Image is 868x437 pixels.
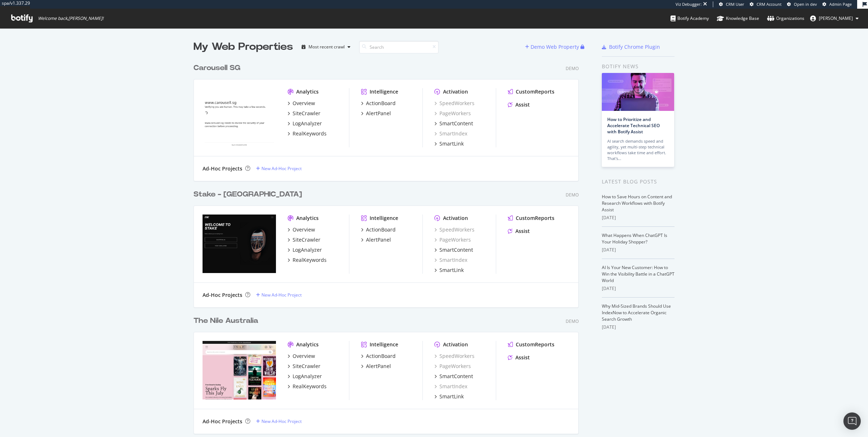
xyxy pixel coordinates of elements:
div: ActionBoard [366,352,396,360]
a: Admin Page [822,1,852,7]
a: The Nile Australia [193,316,261,326]
button: Most recent crawl [299,41,353,53]
a: SiteCrawler [288,110,320,117]
a: Carousell SG [193,63,243,73]
div: Open Intercom Messenger [843,412,861,430]
div: Stake - [GEOGRAPHIC_DATA] [193,189,302,200]
a: CustomReports [508,215,554,222]
span: Admin Page [829,1,852,7]
a: Organizations [767,9,804,28]
a: SmartIndex [434,256,467,264]
a: RealKeywords [288,130,327,137]
img: Stake - Australia [203,215,276,273]
a: AI Is Your New Customer: How to Win the Visibility Battle in a ChatGPT World [602,264,675,284]
a: CRM User [719,1,744,7]
a: Open in dev [787,1,817,7]
div: CustomReports [516,88,554,95]
a: LogAnalyzer [288,373,322,380]
div: SiteCrawler [293,110,320,117]
a: SiteCrawler [288,236,320,243]
a: RealKeywords [288,256,327,264]
a: RealKeywords [288,383,327,390]
div: Botify news [602,62,675,70]
a: SiteCrawler [288,363,320,370]
div: Knowledge Base [717,15,759,22]
div: New Ad-Hoc Project [261,292,302,298]
div: Demo [566,65,579,72]
div: [DATE] [602,285,675,292]
div: Assist [515,228,530,235]
a: CustomReports [508,341,554,348]
a: ActionBoard [361,226,396,233]
button: Demo Web Property [525,41,580,53]
a: Overview [288,226,315,233]
a: PageWorkers [434,236,471,243]
div: Assist [515,354,530,361]
div: AlertPanel [366,236,391,243]
a: AlertPanel [361,236,391,243]
div: CustomReports [516,215,554,222]
div: [DATE] [602,215,675,221]
div: LogAnalyzer [293,120,322,127]
a: SmartLink [434,140,464,147]
div: [DATE] [602,247,675,253]
div: Intelligence [370,341,398,348]
a: Why Mid-Sized Brands Should Use IndexNow to Accelerate Organic Search Growth [602,303,671,322]
a: SmartIndex [434,383,467,390]
div: Ad-Hoc Projects [203,291,242,299]
div: [DATE] [602,324,675,330]
a: AlertPanel [361,110,391,117]
div: SiteCrawler [293,236,320,243]
a: PageWorkers [434,110,471,117]
a: CRM Account [750,1,782,7]
div: SmartContent [439,120,473,127]
div: SpeedWorkers [434,100,475,107]
a: LogAnalyzer [288,120,322,127]
img: The Nile Australia [203,341,276,399]
div: My Web Properties [193,40,293,54]
a: SmartContent [434,373,473,380]
a: Overview [288,100,315,107]
a: SpeedWorkers [434,226,475,233]
div: Intelligence [370,215,398,222]
a: What Happens When ChatGPT Is Your Holiday Shopper? [602,232,667,245]
div: Ad-Hoc Projects [203,165,242,172]
img: How to Prioritize and Accelerate Technical SEO with Botify Assist [602,73,674,111]
div: AlertPanel [366,363,391,370]
div: Overview [293,352,315,360]
a: Stake - [GEOGRAPHIC_DATA] [193,189,305,200]
div: New Ad-Hoc Project [261,418,302,424]
a: Overview [288,352,315,360]
div: Organizations [767,15,804,22]
div: SmartIndex [434,130,467,137]
div: PageWorkers [434,363,471,370]
div: ActionBoard [366,100,396,107]
a: LogAnalyzer [288,246,322,254]
div: Analytics [296,215,319,222]
a: ActionBoard [361,352,396,360]
div: ActionBoard [366,226,396,233]
a: Knowledge Base [717,9,759,28]
div: Overview [293,100,315,107]
input: Search [359,41,439,53]
a: Assist [508,101,530,108]
div: Activation [443,341,468,348]
a: Botify Chrome Plugin [602,43,660,51]
a: New Ad-Hoc Project [256,418,302,424]
div: SpeedWorkers [434,352,475,360]
span: Lucas Oriot [819,15,853,21]
div: Overview [293,226,315,233]
div: SmartLink [439,393,464,400]
div: Demo [566,318,579,324]
a: SmartContent [434,246,473,254]
a: SmartLink [434,267,464,274]
div: Latest Blog Posts [602,178,675,186]
div: Viz Debugger: [676,1,702,7]
a: New Ad-Hoc Project [256,165,302,172]
div: SmartContent [439,373,473,380]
